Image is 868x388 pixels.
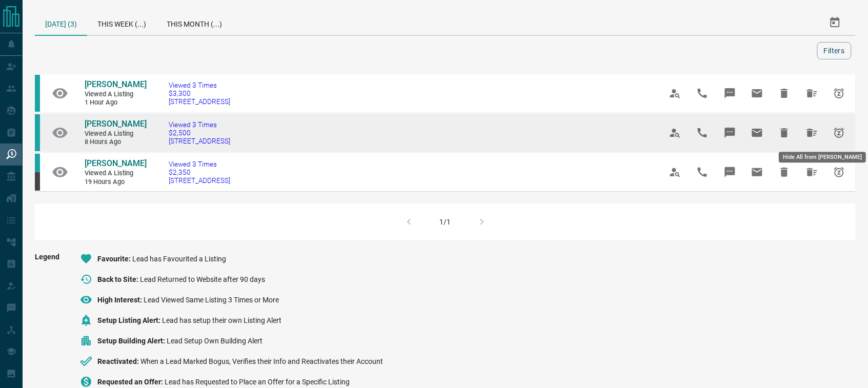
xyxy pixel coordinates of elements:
[165,378,350,386] span: Lead has Requested to Place an Offer for a Specific Listing
[97,337,167,345] span: Setup Building Alert
[97,316,162,324] span: Setup Listing Alert
[35,114,40,151] div: condos.ca
[169,160,230,185] a: Viewed 3 Times$2,350[STREET_ADDRESS]
[85,98,146,107] span: 1 hour ago
[800,120,824,145] span: Hide All from Rita Dean
[97,378,165,386] span: Requested an Offer
[35,154,40,172] div: condos.ca
[156,10,232,35] div: This Month (...)
[663,81,688,106] span: View Profile
[35,10,87,36] div: [DATE] (3)
[140,357,383,365] span: When a Lead Marked Bogus, Verifies their Info and Reactivates their Account
[140,275,265,283] span: Lead Returned to Website after 90 days
[85,178,146,187] span: 19 hours ago
[169,89,230,97] span: $3,300
[823,10,847,35] button: Select Date Range
[85,158,146,169] a: [PERSON_NAME]
[85,79,147,89] span: [PERSON_NAME]
[85,90,146,99] span: Viewed a Listing
[35,172,40,191] div: mrloft.ca
[169,137,230,145] span: [STREET_ADDRESS]
[85,79,146,90] a: [PERSON_NAME]
[85,119,146,130] a: [PERSON_NAME]
[97,275,140,283] span: Back to Site
[169,129,230,137] span: $2,500
[779,152,866,163] div: Hide All from [PERSON_NAME]
[690,81,715,106] span: Call
[718,120,742,145] span: Message
[97,357,140,365] span: Reactivated
[663,120,688,145] span: View Profile
[745,120,770,145] span: Email
[87,10,156,35] div: This Week (...)
[827,160,852,185] span: Snooze
[169,168,230,176] span: $2,350
[690,120,715,145] span: Call
[745,160,770,185] span: Email
[169,97,230,106] span: [STREET_ADDRESS]
[35,75,40,112] div: condos.ca
[85,130,146,138] span: Viewed a Listing
[169,120,230,145] a: Viewed 3 Times$2,500[STREET_ADDRESS]
[772,120,797,145] span: Hide
[132,255,226,263] span: Lead has Favourited a Listing
[690,160,715,185] span: Call
[162,316,281,324] span: Lead has setup their own Listing Alert
[663,160,688,185] span: View Profile
[97,255,132,263] span: Favourite
[85,119,147,129] span: [PERSON_NAME]
[167,337,263,345] span: Lead Setup Own Building Alert
[169,81,230,106] a: Viewed 3 Times$3,300[STREET_ADDRESS]
[827,81,852,106] span: Snooze
[169,81,230,89] span: Viewed 3 Times
[85,158,147,168] span: [PERSON_NAME]
[817,42,852,59] button: Filters
[718,160,742,185] span: Message
[718,81,742,106] span: Message
[772,81,797,106] span: Hide
[85,138,146,147] span: 8 hours ago
[169,120,230,129] span: Viewed 3 Times
[144,296,279,304] span: Lead Viewed Same Listing 3 Times or More
[440,218,451,226] div: 1/1
[827,120,852,145] span: Snooze
[772,160,797,185] span: Hide
[169,176,230,185] span: [STREET_ADDRESS]
[85,169,146,178] span: Viewed a Listing
[745,81,770,106] span: Email
[169,160,230,168] span: Viewed 3 Times
[97,296,144,304] span: High Interest
[800,81,824,106] span: Hide All from Vincent Vistanio
[800,160,824,185] span: Hide All from Abhishek Pandey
